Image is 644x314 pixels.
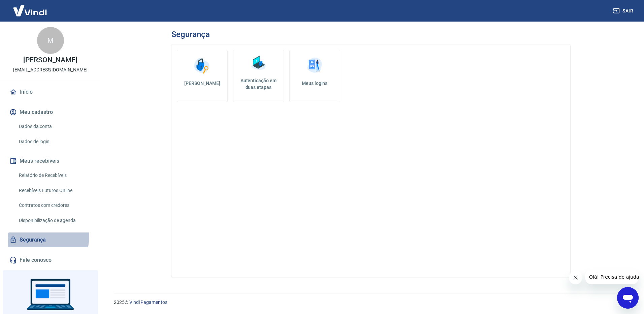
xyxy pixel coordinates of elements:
[4,5,57,10] span: Olá! Precisa de ajuda?
[612,5,636,17] button: Sair
[8,154,93,168] button: Meus recebíveis
[37,27,64,54] div: M
[8,253,93,268] a: Fale conosco
[16,135,93,149] a: Dados de login
[16,168,93,182] a: Relatório de Recebíveis
[304,56,325,76] img: Meus logins
[114,299,628,306] p: 2025 ©
[295,80,334,87] h5: Meus logins
[192,56,212,76] img: Alterar senha
[16,198,93,212] a: Contratos com credores
[16,214,93,227] a: Disponibilização de agenda
[248,53,268,73] img: Autenticação em duas etapas
[233,50,284,102] a: Autenticação em duas etapas
[617,287,639,309] iframe: Botão para abrir a janela de mensagens
[569,271,582,284] iframe: Fechar mensagem
[8,232,93,247] a: Segurança
[585,270,639,284] iframe: Mensagem da empresa
[289,50,340,102] a: Meus logins
[16,184,93,197] a: Recebíveis Futuros Online
[23,57,77,64] p: [PERSON_NAME]
[16,120,93,133] a: Dados da conta
[129,300,167,305] a: Vindi Pagamentos
[177,50,228,102] a: [PERSON_NAME]
[8,105,93,120] button: Meu cadastro
[8,85,93,99] a: Início
[8,0,52,21] img: Vindi
[236,77,281,91] h5: Autenticação em duas etapas
[171,30,210,39] h3: Segurança
[13,66,88,73] p: [EMAIL_ADDRESS][DOMAIN_NAME]
[183,80,222,87] h5: [PERSON_NAME]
